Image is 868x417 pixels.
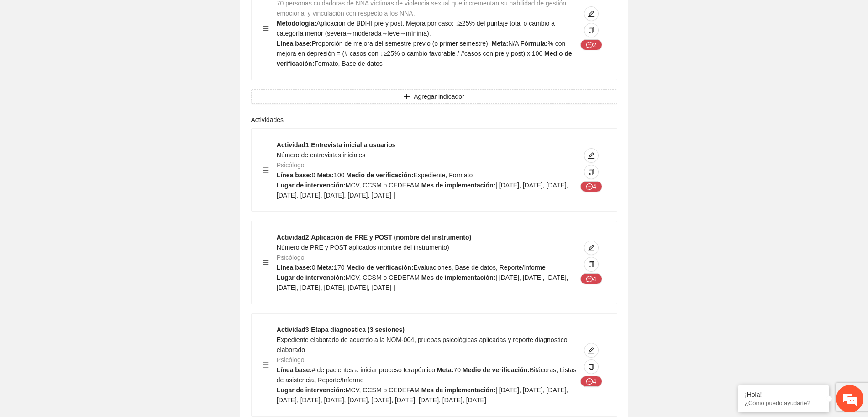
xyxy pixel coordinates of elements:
span: MCV, CCSM o CEDEFAM [346,386,420,394]
span: message [586,183,593,191]
span: # de pacientes a iniciar proceso terapéutico [312,366,435,374]
span: message [586,42,593,49]
strong: Medio de verificación: [346,264,413,271]
div: ¡Hola! [745,391,822,398]
span: copy [588,27,594,34]
span: edit [584,152,598,159]
strong: Línea base: [277,366,312,374]
span: menu [263,167,269,173]
span: menu [263,25,269,32]
p: ¿Cómo puedo ayudarte? [745,400,822,406]
span: copy [588,261,594,268]
span: message [586,276,593,283]
strong: Fórmula: [521,40,548,47]
strong: Actividad 1 : Entrevista inicial a usuarios [277,141,396,149]
span: Formato, Base de datos [314,60,382,67]
span: 0 [312,264,316,271]
span: message [586,378,593,385]
span: Aplicación de BDI-II pre y post. Mejora por caso: ↓≥25% del puntaje total o cambio a categoría me... [277,20,555,37]
span: Psicólogo [277,356,305,364]
strong: Mes de implementación: [421,386,496,394]
strong: Lugar de intervención: [277,182,346,189]
span: 0 [312,171,316,179]
button: edit [584,343,599,358]
button: copy [584,257,599,272]
strong: Lugar de intervención: [277,274,346,281]
strong: Mes de implementación: [421,274,496,281]
strong: Meta: [317,171,334,179]
strong: Línea base: [277,171,312,179]
strong: Meta: [317,264,334,271]
button: plusAgregar indicador [251,89,617,104]
span: Expediente, Formato [413,171,473,179]
span: Psicólogo [277,161,305,169]
span: Estamos en línea. [53,122,126,214]
strong: Actividad 2 : Aplicación de PRE y POST (nombre del instrumento) [277,234,471,241]
span: MCV, CCSM o CEDEFAM [346,182,420,189]
div: Minimizar ventana de chat en vivo [150,5,172,27]
button: edit [584,6,599,21]
span: 170 [334,264,344,271]
strong: Meta: [437,366,454,374]
span: MCV, CCSM o CEDEFAM [346,274,420,281]
span: Número de entrevistas iniciales [277,151,366,159]
button: copy [584,359,599,374]
span: Psicólogo [277,254,305,261]
button: message4 [580,273,602,284]
strong: Mes de implementación: [421,182,496,189]
div: Chatee con nosotros ahora [47,47,153,59]
span: N/A [508,40,519,47]
strong: Lugar de intervención: [277,386,346,394]
span: 100 [334,171,344,179]
strong: Meta: [492,40,509,47]
textarea: Escriba su mensaje y pulse “Intro” [5,250,174,282]
span: Expediente elaborado de acuerdo a la NOM-004, pruebas psicológicas aplicadas y reporte diagnostic... [277,336,568,353]
button: copy [584,23,599,37]
strong: Medio de verificación: [346,171,413,179]
span: copy [588,169,594,176]
button: message4 [580,181,602,192]
strong: Línea base: [277,264,312,271]
span: Proporción de mejora del semestre previo (o primer semestre). [312,40,490,47]
span: copy [588,364,594,371]
button: message2 [580,39,602,50]
strong: Línea base: [277,40,312,47]
button: edit [584,241,599,255]
span: 70 [453,366,461,374]
span: Evaluaciones, Base de datos, Reporte/Informe [413,264,546,271]
strong: Medio de verificación: [463,366,530,374]
span: menu [263,362,269,368]
span: edit [584,347,598,354]
strong: Actividad 3 : Etapa diagnostica (3 sesiones) [277,326,405,333]
span: edit [584,244,598,251]
span: menu [263,259,269,266]
strong: Medio de verificación: [277,50,572,67]
button: copy [584,165,599,179]
span: edit [584,10,598,17]
span: Agregar indicador [414,91,464,102]
span: plus [404,93,410,101]
button: message4 [580,376,602,387]
span: Número de PRE y POST aplicados (nombre del instrumento) [277,244,449,251]
strong: Metodología: [277,20,316,27]
label: Actividades [251,115,284,125]
button: edit [584,148,599,163]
